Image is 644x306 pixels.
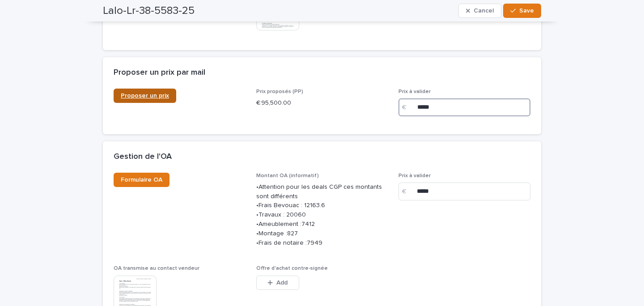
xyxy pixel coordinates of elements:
[398,173,431,178] span: Prix à valider
[256,98,388,108] p: € 95,500.00
[256,266,328,271] span: Offre d'achat contre-signée
[114,152,172,162] h2: Gestion de l'OA
[458,4,501,18] button: Cancel
[519,8,534,14] span: Save
[256,276,299,290] button: Add
[114,173,169,187] a: Formulaire OA
[398,98,416,116] div: €
[256,183,388,248] p: •Attention pour les deals CGP ces montants sont différents •Frais Bevouac : 12163.6 •Travaux : 20...
[114,266,199,271] span: OA transmise au contact vendeur
[474,8,494,14] span: Cancel
[114,68,205,78] h2: Proposer un prix par mail
[398,89,431,94] span: Prix à valider
[398,183,416,200] div: €
[256,173,319,178] span: Montant OA (informatif)
[121,177,162,183] span: Formulaire OA
[121,93,169,99] span: Proposer un prix
[114,89,176,103] a: Proposer un prix
[256,89,303,94] span: Prix proposés (PP)
[276,280,288,286] span: Add
[503,4,541,18] button: Save
[103,4,195,17] h2: Lalo-Lr-38-5583-25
